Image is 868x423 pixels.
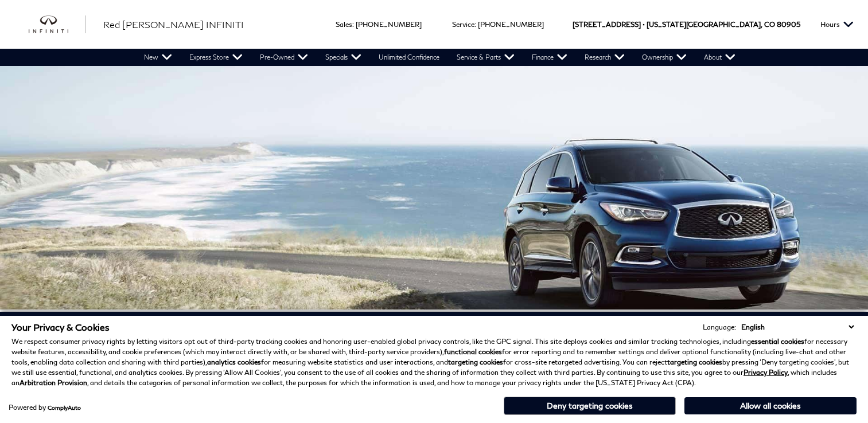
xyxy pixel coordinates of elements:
[251,49,317,66] a: Pre-Owned
[48,404,81,411] a: ComplyAuto
[452,20,474,29] span: Service
[478,20,544,29] a: [PHONE_NUMBER]
[474,20,476,29] span: :
[448,358,503,366] strong: targeting cookies
[703,324,736,331] div: Language:
[667,358,722,366] strong: targeting cookies
[103,18,244,32] a: Red [PERSON_NAME] INFINITI
[317,49,370,66] a: Specials
[352,20,354,29] span: :
[11,322,110,332] span: Your Privacy & Cookies
[370,49,448,66] a: Unlimited Confidence
[633,49,695,66] a: Ownership
[751,337,804,346] strong: essential cookies
[684,397,857,414] button: Allow all cookies
[744,368,788,377] a: Privacy Policy
[738,322,857,332] select: Language Select
[695,49,744,66] a: About
[20,378,87,387] strong: Arbitration Provision
[29,15,86,34] a: infiniti
[504,397,676,415] button: Deny targeting cookies
[336,20,352,29] span: Sales
[448,49,523,66] a: Service & Parts
[135,49,181,66] a: New
[9,404,81,411] div: Powered by
[576,49,633,66] a: Research
[11,336,857,388] p: We respect consumer privacy rights by letting visitors opt out of third-party tracking cookies an...
[356,20,422,29] a: [PHONE_NUMBER]
[444,347,502,356] strong: functional cookies
[207,358,261,366] strong: analytics cookies
[135,49,744,66] nav: Main Navigation
[103,19,244,30] span: Red [PERSON_NAME] INFINITI
[181,49,251,66] a: Express Store
[29,15,86,34] img: INFINITI
[523,49,576,66] a: Finance
[573,20,800,29] a: [STREET_ADDRESS] • [US_STATE][GEOGRAPHIC_DATA], CO 80905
